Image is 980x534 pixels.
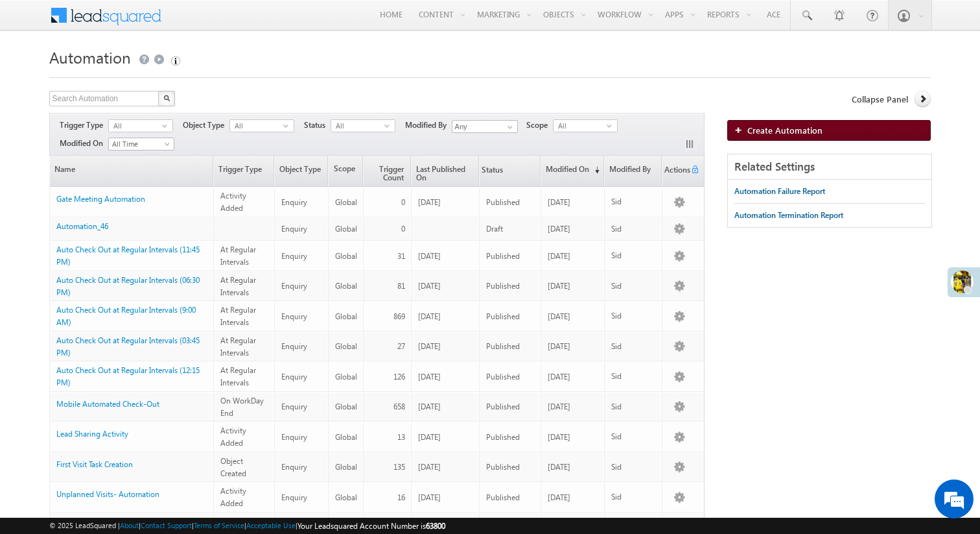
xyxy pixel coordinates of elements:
[418,197,441,207] span: [DATE]
[607,123,617,128] span: select
[335,251,357,261] span: Global
[611,280,657,292] div: Sid
[589,165,600,175] span: (sorted descending)
[418,402,441,411] span: [DATE]
[329,156,362,186] span: Scope
[486,462,520,472] span: Published
[335,311,357,321] span: Global
[281,462,307,472] span: Enquiry
[141,521,192,529] a: Contact Support
[548,492,570,502] span: [DATE]
[220,191,246,213] span: Activity Added
[281,432,307,442] span: Enquiry
[56,459,133,469] a: First Visit Task Creation
[486,432,520,442] span: Published
[393,372,405,382] span: 126
[281,311,307,321] span: Enquiry
[297,521,445,531] span: Your Leadsquared Account Number is
[275,156,327,186] a: Object Type
[486,311,520,321] span: Published
[335,402,357,411] span: Global
[56,489,159,499] a: Unplanned Visits- Automation
[397,281,405,291] span: 81
[246,521,296,529] a: Acceptable Use
[220,456,246,478] span: Object Created
[67,68,218,85] div: Chat with us now
[611,370,657,382] div: Sid
[281,341,307,351] span: Enquiry
[526,119,553,131] span: Scope
[176,400,235,417] em: Start Chat
[397,341,405,351] span: 27
[548,197,570,207] span: [DATE]
[486,251,520,261] span: Published
[393,311,405,321] span: 869
[220,245,256,267] span: At Regular Intervals
[486,492,520,502] span: Published
[611,491,657,503] div: Sid
[194,521,244,529] a: Terms of Service
[56,429,128,439] a: Lead Sharing Activity
[335,432,357,442] span: Global
[60,119,108,131] span: Trigger Type
[734,186,825,197] div: Automation Failure Report
[418,492,441,502] span: [DATE]
[548,432,570,442] span: [DATE]
[418,281,441,291] span: [DATE]
[60,138,108,149] span: Modified On
[56,275,200,297] a: Auto Check Out at Regular Intervals (06:30 PM)
[611,310,657,322] div: Sid
[401,197,405,207] span: 0
[22,68,54,85] img: d_60004797649_company_0_60004797649
[418,462,441,472] span: [DATE]
[418,311,441,321] span: [DATE]
[548,251,570,261] span: [DATE]
[611,401,657,413] div: Sid
[486,341,520,351] span: Published
[163,95,170,101] img: Search
[548,281,570,291] span: [DATE]
[49,47,131,67] span: Automation
[281,402,307,411] span: Enquiry
[605,156,662,186] a: Modified By
[220,275,256,297] span: At Regular Intervals
[405,119,452,131] span: Modified By
[452,120,518,133] input: Type to Search
[500,121,517,134] a: Show All Items
[220,335,256,358] span: At Regular Intervals
[393,402,405,411] span: 658
[734,180,825,203] a: Automation Failure Report
[335,492,357,502] span: Global
[734,204,843,227] a: Automation Termination Report
[418,251,441,261] span: [DATE]
[49,520,445,532] span: © 2025 LeadSquared | | | | |
[109,120,162,132] span: All
[486,197,520,207] span: Published
[486,402,520,411] span: Published
[611,223,657,235] div: Sid
[397,432,405,442] span: 13
[108,138,174,151] a: All Time
[418,341,441,351] span: [DATE]
[17,120,237,389] textarea: Type your message and hit 'Enter'
[611,341,657,352] div: Sid
[611,461,657,473] div: Sid
[548,341,570,351] span: [DATE]
[384,123,395,128] span: select
[281,372,307,382] span: Enquiry
[397,251,405,261] span: 31
[281,281,307,291] span: Enquiry
[220,365,256,387] span: At Regular Intervals
[418,372,441,382] span: [DATE]
[486,281,520,291] span: Published
[50,156,213,186] a: Name
[56,194,145,204] a: Gate Meeting Automation
[486,224,503,234] span: Draft
[56,245,200,267] a: Auto Check Out at Regular Intervals (11:45 PM)
[283,123,294,128] span: select
[397,492,405,502] span: 16
[335,341,357,351] span: Global
[220,486,246,508] span: Activity Added
[852,93,908,105] span: Collapse Panel
[548,372,570,382] span: [DATE]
